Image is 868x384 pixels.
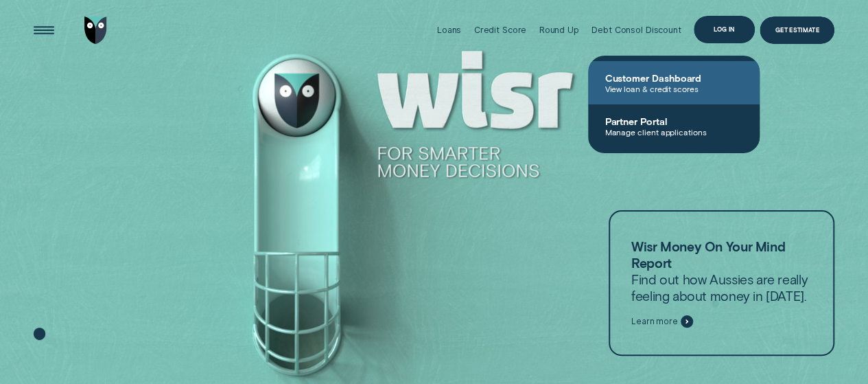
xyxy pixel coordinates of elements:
[591,25,681,35] div: Debt Consol Discount
[588,61,760,104] a: Customer DashboardView loan & credit scores
[30,16,58,44] button: Open Menu
[631,238,812,304] p: Find out how Aussies are really feeling about money in [DATE].
[605,127,743,137] span: Manage client applications
[760,16,834,44] a: Get Estimate
[84,16,107,44] img: Wisr
[631,238,785,271] strong: Wisr Money On Your Mind Report
[694,16,755,43] button: Log in
[588,104,760,148] a: Partner PortalManage client applications
[605,84,743,93] span: View loan & credit scores
[437,25,461,35] div: Loans
[539,25,579,35] div: Round Up
[605,72,743,84] span: Customer Dashboard
[714,27,735,32] div: Log in
[474,25,527,35] div: Credit Score
[605,115,743,127] span: Partner Portal
[631,317,678,327] span: Learn more
[609,210,835,356] a: Wisr Money On Your Mind ReportFind out how Aussies are really feeling about money in [DATE].Learn...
